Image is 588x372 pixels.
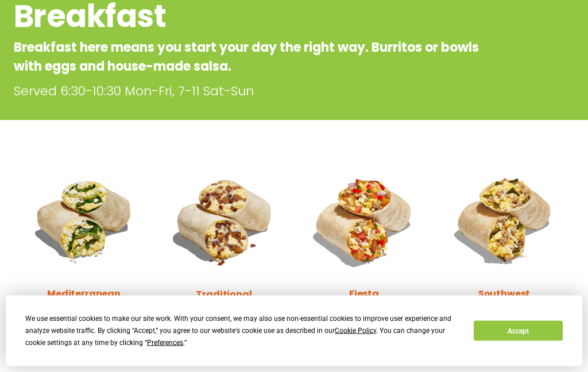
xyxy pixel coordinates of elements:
h2: Fiesta [349,287,379,301]
h2: Southwest [478,287,531,301]
img: Product photo for Traditional [163,160,285,283]
div: Cookie Consent Prompt [6,296,582,366]
img: Product photo for Fiesta [303,160,425,282]
p: Served 6:30-10:30 Mon-Fri, 7-11 Sat-Sun [14,82,525,101]
span: Cookie Policy [335,327,376,335]
h2: Mediterranean [47,287,121,301]
img: Product photo for Southwest [443,160,566,282]
p: Breakfast here means you start your day the right way. Burritos or bowls with eggs and house-made... [14,38,482,76]
span: Preferences [147,339,183,347]
div: We use essential cookies to make our site work. With your consent, we may also use non-essential ... [25,313,460,349]
button: Accept [474,321,562,341]
h2: Traditional [196,288,252,302]
img: Product photo for Mediterranean Breakfast Burrito [22,160,145,282]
